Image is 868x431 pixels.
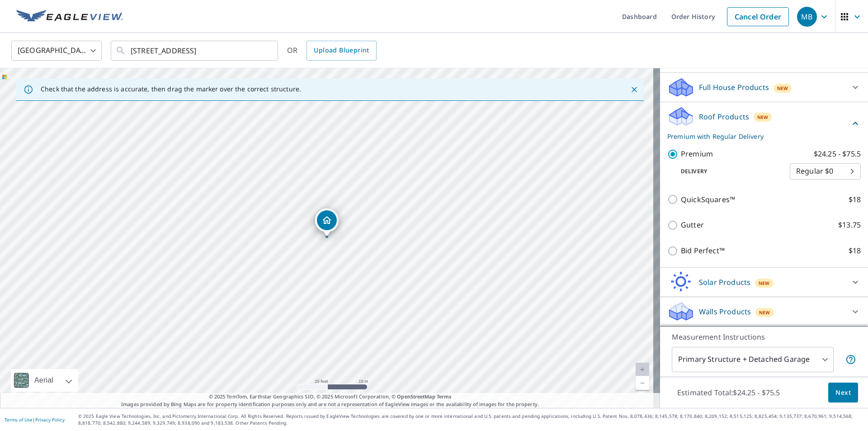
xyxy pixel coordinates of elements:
div: Dropped pin, building 1, Residential property, 8 Meadowview Ln Medford, NJ 08055 [315,208,339,237]
p: $18 [849,194,861,205]
div: [GEOGRAPHIC_DATA] [11,38,102,63]
span: New [777,85,788,92]
span: © 2025 TomTom, Earthstar Geographics SIO, © 2025 Microsoft Corporation, © [209,393,452,401]
div: Solar ProductsNew [667,271,861,293]
a: Terms [437,393,452,400]
p: Estimated Total: $24.25 - $75.5 [670,383,788,403]
span: New [757,114,769,121]
div: Primary Structure + Detached Garage [672,347,834,372]
p: Bid Perfect™ [681,245,725,256]
p: $24.25 - $75.5 [814,148,861,160]
p: $18 [849,245,861,256]
a: OpenStreetMap [397,393,435,400]
div: Aerial [11,369,78,392]
div: Aerial [32,369,56,392]
p: | [5,417,65,422]
span: Upload Blueprint [314,45,369,56]
a: Terms of Use [5,417,33,423]
p: Premium [681,148,713,160]
span: Your report will include the primary structure and a detached garage if one exists. [845,354,856,365]
span: New [759,279,770,287]
a: Current Level 20, Zoom Out [636,376,649,390]
div: OR [287,41,377,61]
p: Measurement Instructions [672,332,856,342]
a: Cancel Order [727,7,789,26]
div: Full House ProductsNew [667,76,861,98]
p: QuickSquares™ [681,194,735,205]
input: Search by address or latitude-longitude [131,38,259,63]
a: Upload Blueprint [307,41,376,61]
p: Check that the address is accurate, then drag the marker over the correct structure. [41,85,301,93]
p: Roof Products [699,111,749,122]
p: Premium with Regular Delivery [667,132,850,141]
div: MB [797,7,817,27]
p: Walls Products [699,306,751,317]
p: Delivery [667,167,790,175]
p: $13.75 [838,219,861,231]
div: Regular $0 [790,159,861,184]
button: Close [628,84,640,95]
span: New [759,309,770,316]
p: © 2025 Eagle View Technologies, Inc. and Pictometry International Corp. All Rights Reserved. Repo... [78,413,863,426]
p: Full House Products [699,82,769,93]
p: Gutter [681,219,704,231]
span: Next [835,387,851,398]
div: Walls ProductsNew [667,301,861,322]
a: Privacy Policy [35,417,65,423]
p: Solar Products [699,277,750,288]
button: Next [828,383,858,403]
div: Roof ProductsNewPremium with Regular Delivery [667,106,861,141]
a: Current Level 20, Zoom In Disabled [636,363,649,376]
img: EV Logo [16,10,123,24]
